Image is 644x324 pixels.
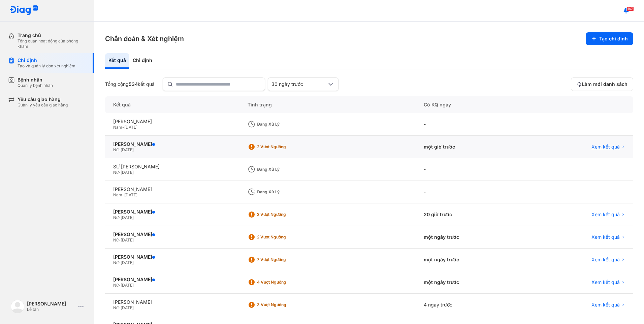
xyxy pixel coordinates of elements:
div: 2 Vượt ngưỡng [257,234,311,240]
div: 4 ngày trước [416,294,526,316]
span: Xem kết quả [591,302,620,308]
div: Tổng cộng kết quả [105,81,155,87]
div: 30 ngày trước [271,81,327,87]
span: - [122,125,124,130]
span: - [122,192,124,197]
span: Xem kết quả [591,234,620,240]
span: [DATE] [121,305,134,310]
div: Chỉ định [18,57,75,63]
span: [DATE] [121,283,134,288]
span: Nữ [113,215,119,220]
span: Nữ [113,237,119,242]
img: logo [11,300,24,313]
div: một giờ trước [416,136,526,158]
span: - [119,260,121,265]
div: Quản lý bệnh nhân [18,83,53,88]
div: [PERSON_NAME] [113,231,231,237]
div: Yêu cầu giao hàng [18,96,68,102]
div: - [416,113,526,136]
span: [DATE] [121,260,134,265]
div: 2 Vượt ngưỡng [257,144,311,150]
span: Nữ [113,305,119,310]
span: Xem kết quả [591,279,620,285]
div: Tổng quan hoạt động của phòng khám [18,38,86,49]
span: Nữ [113,260,119,265]
div: một ngày trước [416,226,526,249]
span: Làm mới danh sách [582,81,627,87]
div: Có KQ ngày [416,96,526,113]
div: 20 giờ trước [416,203,526,226]
div: - [416,181,526,203]
span: [DATE] [121,147,134,152]
span: - [119,215,121,220]
span: - [119,147,121,152]
span: - [119,170,121,175]
div: - [416,158,526,181]
div: [PERSON_NAME] [113,119,231,125]
span: Nữ [113,170,119,175]
div: SỬ [PERSON_NAME] [113,164,231,170]
div: Đang xử lý [257,122,311,127]
button: Làm mới danh sách [571,77,633,91]
img: logo [9,5,38,16]
span: Xem kết quả [591,257,620,263]
div: [PERSON_NAME] [113,209,231,215]
span: - [119,283,121,288]
span: 534 [129,81,138,87]
div: [PERSON_NAME] [113,299,231,305]
div: Trang chủ [18,32,86,38]
div: Bệnh nhân [18,77,53,83]
span: Nam [113,125,122,130]
span: [DATE] [124,125,137,130]
div: Quản lý yêu cầu giao hàng [18,102,68,108]
span: [DATE] [121,170,134,175]
span: Xem kết quả [591,212,620,218]
span: Nữ [113,283,119,288]
span: 167 [626,6,634,11]
div: Tạo và quản lý đơn xét nghiệm [18,63,75,69]
div: [PERSON_NAME] [27,301,75,307]
span: Nam [113,192,122,197]
button: Tạo chỉ định [586,32,633,45]
span: Nữ [113,147,119,152]
div: Đang xử lý [257,189,311,195]
span: [DATE] [124,192,137,197]
div: 7 Vượt ngưỡng [257,257,311,262]
div: 2 Vượt ngưỡng [257,212,311,217]
div: [PERSON_NAME] [113,277,231,283]
div: 4 Vượt ngưỡng [257,280,311,285]
div: [PERSON_NAME] [113,141,231,147]
div: 3 Vượt ngưỡng [257,302,311,307]
div: Đang xử lý [257,167,311,172]
div: Chỉ định [129,53,156,69]
span: [DATE] [121,215,134,220]
span: - [119,237,121,242]
div: Tình trạng [239,96,416,113]
div: Kết quả [105,96,239,113]
span: Xem kết quả [591,144,620,150]
span: [DATE] [121,237,134,242]
div: [PERSON_NAME] [113,254,231,260]
h3: Chẩn đoán & Xét nghiệm [105,34,184,43]
div: một ngày trước [416,271,526,294]
span: - [119,305,121,310]
div: Lễ tân [27,307,75,312]
div: [PERSON_NAME] [113,186,231,192]
div: một ngày trước [416,249,526,271]
div: Kết quả [105,53,129,69]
